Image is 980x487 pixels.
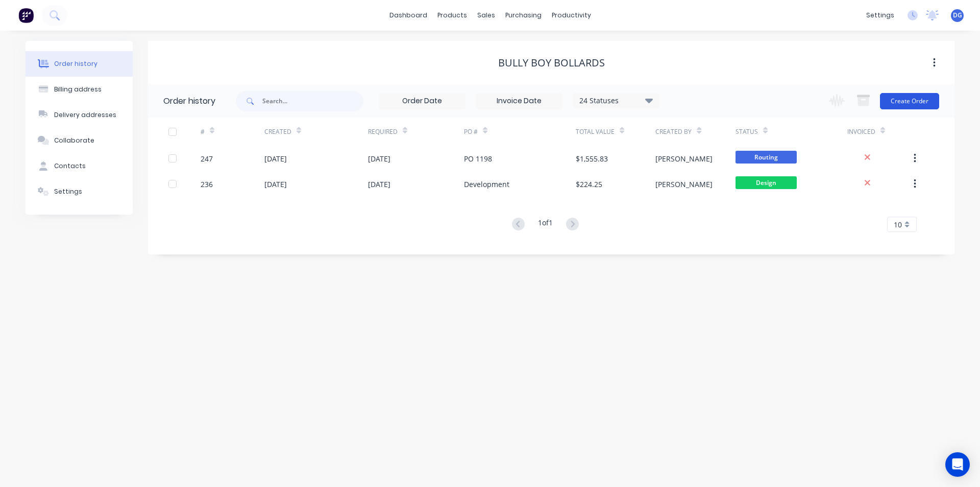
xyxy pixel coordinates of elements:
div: 24 Statuses [573,95,659,106]
div: [DATE] [368,153,390,164]
button: Collaborate [26,128,133,153]
div: PO 1198 [464,153,492,164]
div: Status [736,118,847,146]
div: Delivery addresses [54,110,116,120]
div: # [201,118,264,146]
span: Design [736,176,797,189]
div: Contacts [54,161,86,171]
div: Billing address [54,85,102,94]
div: Development [464,179,509,190]
div: 247 [201,153,213,164]
div: Collaborate [54,136,94,145]
div: Created By [655,127,692,136]
div: [PERSON_NAME] [655,153,713,164]
input: Search... [262,91,363,111]
div: PO # [464,118,576,146]
div: Total Value [576,118,655,146]
div: settings [861,8,899,23]
div: 1 of 1 [538,217,553,232]
button: Billing address [26,77,133,102]
button: Settings [26,179,133,204]
div: PO # [464,127,478,136]
div: sales [472,8,500,23]
div: Required [368,127,398,136]
button: Order history [26,51,133,77]
div: $1,555.83 [576,153,608,164]
input: Invoice Date [476,94,562,109]
div: Order history [163,95,215,107]
div: Created [264,127,291,136]
div: Invoiced [847,118,911,146]
div: $224.25 [576,179,602,190]
div: Created [264,118,368,146]
div: Created By [655,118,735,146]
div: Invoiced [847,127,875,136]
div: Settings [54,187,82,196]
button: Create Order [880,93,939,109]
div: Bully Boy Bollards [498,57,605,69]
div: 236 [201,179,213,190]
button: Delivery addresses [26,102,133,128]
button: Contacts [26,153,133,179]
div: [DATE] [368,179,390,190]
img: Factory [18,8,34,23]
span: Routing [736,151,797,164]
div: Total Value [576,127,615,136]
div: Order history [54,59,97,68]
input: Order Date [379,94,465,109]
div: # [201,127,205,136]
div: Required [368,118,464,146]
div: [DATE] [264,179,287,190]
span: DG [953,11,962,20]
div: purchasing [500,8,547,23]
div: products [432,8,472,23]
div: Status [736,127,758,136]
div: [PERSON_NAME] [655,179,713,190]
a: dashboard [384,8,432,23]
span: 10 [894,219,902,230]
div: Open Intercom Messenger [945,452,970,477]
div: [DATE] [264,153,287,164]
div: productivity [547,8,596,23]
